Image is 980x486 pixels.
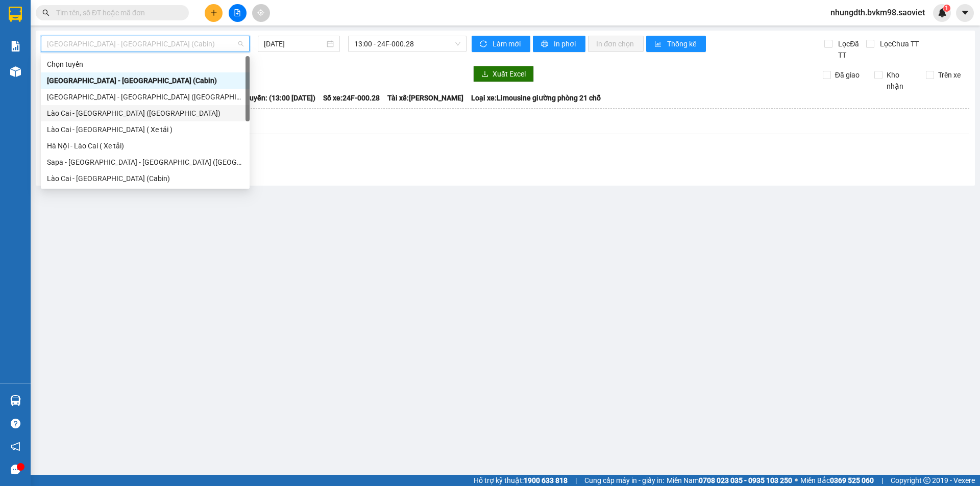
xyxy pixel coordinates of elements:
[47,140,243,151] div: Hà Nội - Lào Cai ( Xe tải)
[800,475,874,486] span: Miền Bắc
[795,478,798,482] span: ⚪️
[257,9,264,16] span: aim
[588,36,644,52] button: In đơn chọn
[241,92,315,104] span: Chuyến: (13:00 [DATE])
[473,66,534,82] button: downloadXuất Excel
[41,138,250,154] div: Hà Nội - Lào Cai ( Xe tải)
[234,9,241,16] span: file-add
[541,40,550,48] span: printer
[11,442,20,451] span: notification
[47,75,243,86] div: [GEOGRAPHIC_DATA] - [GEOGRAPHIC_DATA] (Cabin)
[584,475,664,486] span: Cung cấp máy in - giấy in:
[575,475,577,486] span: |
[480,40,488,48] span: sync
[493,38,522,49] span: Làm mới
[834,38,866,61] span: Lọc Đã TT
[667,38,698,49] span: Thống kê
[472,36,530,52] button: syncLàm mới
[524,476,568,484] strong: 1900 633 818
[830,476,874,484] strong: 0369 525 060
[252,4,270,22] button: aim
[11,419,20,428] span: question-circle
[42,9,50,16] span: search
[822,6,933,19] span: nhungdth.bvkm98.saoviet
[41,105,250,121] div: Lào Cai - Hà Nội (Giường)
[47,59,243,70] div: Chọn tuyến
[934,69,965,81] span: Trên xe
[654,40,663,48] span: bar-chart
[471,92,601,104] span: Loại xe: Limousine giường phòng 21 chỗ
[264,38,325,49] input: 15/08/2025
[11,465,20,474] span: message
[923,477,930,484] span: copyright
[354,36,460,52] span: 13:00 - 24F-000.28
[10,41,21,52] img: solution-icon
[10,66,21,77] img: warehouse-icon
[943,5,950,12] sup: 1
[47,36,243,52] span: Hà Nội - Lào Cai (Cabin)
[229,4,247,22] button: file-add
[41,89,250,105] div: Hà Nội - Lào Cai (Giường)
[323,92,380,104] span: Số xe: 24F-000.28
[646,36,706,52] button: bar-chartThống kê
[47,91,243,103] div: [GEOGRAPHIC_DATA] - [GEOGRAPHIC_DATA] ([GEOGRAPHIC_DATA])
[961,8,970,17] span: caret-down
[881,475,883,486] span: |
[831,69,864,81] span: Đã giao
[10,395,21,406] img: warehouse-icon
[47,108,243,119] div: Lào Cai - [GEOGRAPHIC_DATA] ([GEOGRAPHIC_DATA])
[41,121,250,138] div: Lào Cai - Hà Nội ( Xe tải )
[956,4,974,22] button: caret-down
[554,38,577,49] span: In phơi
[47,157,243,168] div: Sapa - [GEOGRAPHIC_DATA] - [GEOGRAPHIC_DATA] ([GEOGRAPHIC_DATA])
[938,8,947,17] img: icon-new-feature
[474,475,568,486] span: Hỗ trợ kỹ thuật:
[205,4,223,22] button: plus
[41,56,250,72] div: Chọn tuyến
[210,9,217,16] span: plus
[883,69,918,92] span: Kho nhận
[9,7,22,22] img: logo-vxr
[41,154,250,170] div: Sapa - Lào Cai - Hà Nội (Giường)
[47,173,243,184] div: Lào Cai - [GEOGRAPHIC_DATA] (Cabin)
[47,124,243,135] div: Lào Cai - [GEOGRAPHIC_DATA] ( Xe tải )
[945,5,948,12] span: 1
[699,476,792,484] strong: 0708 023 035 - 0935 103 250
[667,475,792,486] span: Miền Nam
[533,36,585,52] button: printerIn phơi
[56,7,177,18] input: Tìm tên, số ĐT hoặc mã đơn
[41,72,250,89] div: Hà Nội - Lào Cai (Cabin)
[387,92,463,104] span: Tài xế: [PERSON_NAME]
[876,38,920,49] span: Lọc Chưa TT
[41,170,250,187] div: Lào Cai - Hà Nội (Cabin)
